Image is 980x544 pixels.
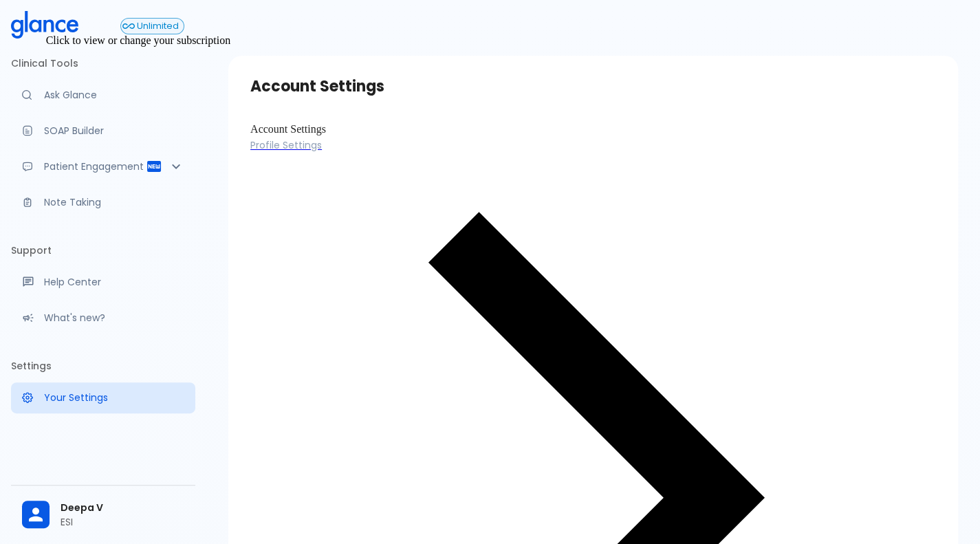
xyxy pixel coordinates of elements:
[11,491,195,538] div: Deepa VESI
[250,138,936,152] span: Profile Settings
[11,187,195,217] a: Advanced note-taking
[11,234,195,267] li: Support
[44,124,184,138] p: SOAP Builder
[44,275,184,289] p: Help Center
[11,47,195,80] li: Clinical Tools
[44,391,184,404] p: Your Settings
[120,18,195,34] a: Click to view or change your subscription
[44,160,146,173] p: Patient Engagement
[120,18,184,34] button: Unlimited
[250,123,936,135] li: Account Settings
[11,116,195,146] a: Docugen: Compose a clinical documentation in seconds
[46,34,230,47] div: Click to view or change your subscription
[44,88,184,102] p: Ask Glance
[11,349,195,382] li: Settings
[132,21,184,32] span: Unlimited
[61,515,184,529] p: ESI
[11,382,195,413] a: Manage your settings
[44,311,184,325] p: What's new?
[250,78,936,96] h3: Account Settings
[11,267,195,297] a: Get help from our support team
[11,303,195,333] div: Recent updates and feature releases
[61,501,184,515] span: Deepa V
[11,151,195,182] div: Patient Reports & Referrals
[11,80,195,110] a: Moramiz: Find ICD10AM codes instantly
[44,195,184,209] p: Note Taking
